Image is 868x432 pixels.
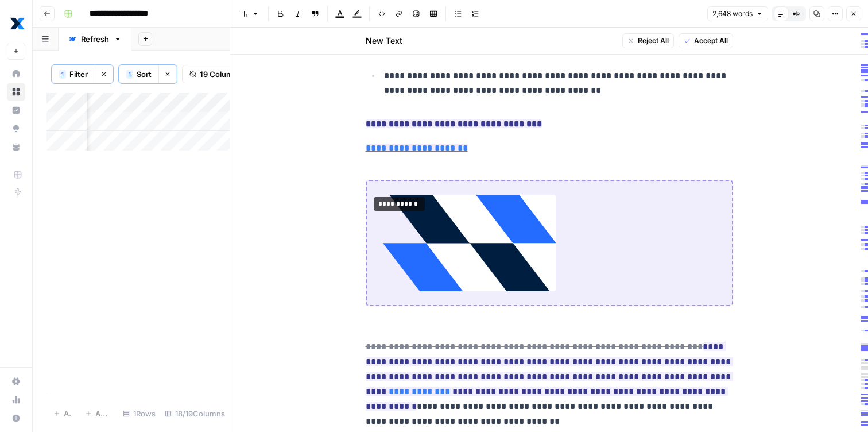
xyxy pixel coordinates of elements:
[366,35,402,47] h2: New Text
[182,65,249,83] button: 19 Columns
[137,68,152,80] span: Sort
[46,404,78,423] button: Add Row
[61,70,64,79] span: 1
[7,13,28,34] img: MaintainX Logo
[119,65,158,83] button: 1Sort
[7,64,25,83] a: Home
[7,409,25,427] button: Help + Support
[694,36,728,46] span: Accept All
[7,391,25,409] a: Usage
[707,6,768,21] button: 2,648 words
[59,70,66,79] div: 1
[81,33,109,45] div: Refresh
[622,33,674,48] button: Reject All
[7,101,25,119] a: Insights
[59,28,131,51] a: Refresh
[638,36,669,46] span: Reject All
[69,68,88,80] span: Filter
[52,65,95,83] button: 1Filter
[7,372,25,391] a: Settings
[7,119,25,138] a: Opportunities
[7,138,25,156] a: Your Data
[7,9,25,38] button: Workspace: MaintainX
[95,408,111,419] span: Add 10 Rows
[7,83,25,101] a: Browse
[128,70,131,79] span: 1
[712,9,753,19] span: 2,648 words
[118,404,160,423] div: 1 Rows
[64,408,71,419] span: Add Row
[160,404,230,423] div: 18/19 Columns
[679,33,733,48] button: Accept All
[126,70,133,79] div: 1
[200,68,242,80] span: 19 Columns
[78,404,118,423] button: Add 10 Rows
